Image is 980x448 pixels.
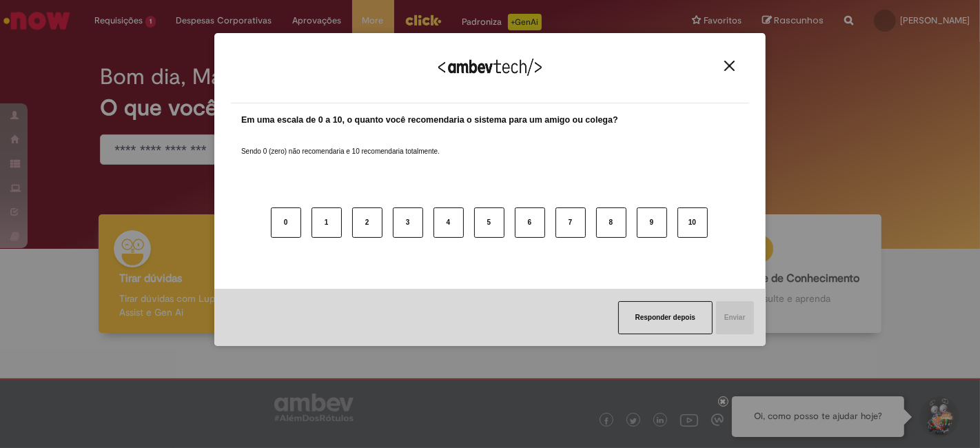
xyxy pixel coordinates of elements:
button: 2 [352,207,382,238]
button: 5 [474,207,504,238]
button: 4 [433,207,464,238]
button: 7 [555,207,586,238]
img: Logo Ambevtech [438,59,542,76]
button: 3 [393,207,423,238]
button: 1 [312,207,342,238]
button: 9 [637,207,667,238]
button: 8 [596,207,626,238]
img: Close [724,61,735,71]
button: Close [720,60,739,72]
button: 0 [271,207,301,238]
button: 10 [677,207,708,238]
button: 6 [515,207,545,238]
label: Em uma escala de 0 a 10, o quanto você recomendaria o sistema para um amigo ou colega? [241,114,618,127]
label: Sendo 0 (zero) não recomendaria e 10 recomendaria totalmente. [241,130,440,156]
button: Responder depois [618,301,713,334]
